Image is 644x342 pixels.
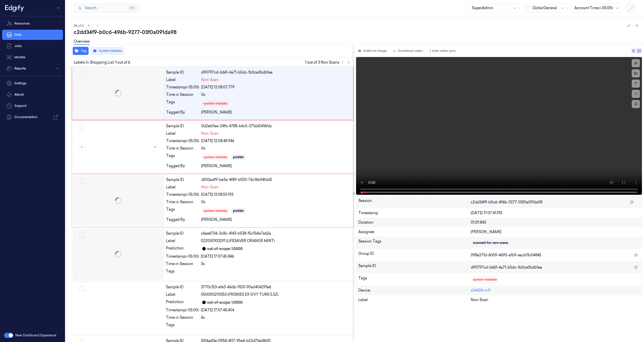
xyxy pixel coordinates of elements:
[632,69,640,77] button: 0s
[166,315,199,320] div: Time in Session
[471,200,542,205] span: c2dd34f9-b0c6-496b-9277-03f0a091da98
[91,47,124,55] button: System Mistake
[358,263,471,271] div: Sample ID
[2,101,63,111] a: Support
[74,4,139,13] button: Search⌘K
[203,209,227,213] div: system-mistake
[166,138,199,144] div: Timestamp (-05:00)
[2,30,63,40] a: Data
[201,192,350,197] div: [DATE] 12:08:59.913
[358,239,471,247] div: Session Tags
[233,209,244,213] div: picklist
[166,177,199,183] div: Sample ID
[358,276,471,284] div: Tags
[201,77,219,83] span: Non-Scan
[166,146,199,151] div: Time in Session
[166,123,199,129] div: Sample ID
[74,60,130,65] span: Labels In Shopping List: 1 out of 6
[166,269,199,277] div: Tags
[473,277,497,282] div: system-mistake
[166,192,199,197] div: Timestamp (-05:00)
[207,246,243,252] div: out-of-scope: 1.0000
[73,47,89,55] button: Tag
[201,292,278,297] span: 050000293353 (FRISKIES EX GVY TURK 5.5Z)
[201,70,350,75] div: d90797cd-b661-4a71-b5dc-1b0ce3bdb1ea
[358,229,471,235] div: Assignee
[427,47,458,55] button: Auto video sync
[358,220,471,225] div: Duration
[166,322,199,330] div: Tags
[358,210,471,216] div: Timestamp
[201,85,350,90] div: [DATE] 12:08:07.779
[201,238,275,244] span: 022000103291 (LIFESAVER ORANGE MINT)
[305,59,352,65] span: 1 out of 3 Non Scans
[166,307,199,313] div: Timestamp (-05:00)
[166,131,199,136] div: Label
[201,123,350,129] div: 0d2eb9ae-24fb-4788-b4c5-371dd0416fdc
[166,153,199,161] div: Tags
[471,265,542,270] span: d90797cd-b661-4a71-b5dc-1b0ce3bdb1ea
[166,92,199,97] div: Time in Session
[471,297,488,303] span: Non-Scan
[201,146,350,151] div: 0s
[166,77,199,83] div: Label
[2,41,63,51] a: Jobs
[201,315,351,320] div: 6s
[201,131,219,136] span: Non-Scan
[233,155,244,159] div: picklist
[358,297,471,303] div: Label
[166,199,199,205] div: Time in Session
[2,89,63,100] button: About
[80,125,85,130] button: Select row
[201,254,351,259] div: [DATE] 17:07:45.846
[2,78,63,88] a: Settings
[356,47,389,55] button: Switch to image
[79,232,84,237] button: Select row
[471,220,640,225] div: 01:29.843
[201,217,350,222] div: [PERSON_NAME]
[201,284,351,290] div: 3770c153-efe3-46db-9531-90ad404291e6
[201,199,350,205] div: 0s
[358,288,471,293] div: Device
[166,254,199,259] div: Timestamp (-05:00)
[166,110,199,115] div: Tagged By
[2,52,63,62] a: Models
[166,99,199,108] div: Tags
[166,163,199,169] div: Tagged By
[632,100,640,108] button: D
[391,47,425,55] a: Download video
[83,5,96,11] span: Search
[632,90,640,98] button: O
[166,299,199,305] div: Prediction
[74,24,84,28] span: 95 of 0
[358,251,471,259] div: Group ID
[166,217,199,222] div: Tagged By
[201,163,350,169] div: [PERSON_NAME]
[166,246,199,252] div: Prediction
[2,63,63,74] button: Reports
[201,110,350,115] div: [PERSON_NAME]
[473,241,508,245] div: scanned-for-non-scans
[358,198,471,206] div: Session
[2,18,63,29] a: Resources
[471,288,490,293] a: s04424-cr11
[166,70,199,75] div: Sample ID
[471,229,640,235] div: [PERSON_NAME]
[166,261,199,267] div: Time in Session
[201,185,219,190] span: Non-Scan
[166,284,199,290] div: Sample ID
[201,261,351,267] div: 3s
[166,292,199,297] div: Label
[79,286,84,291] button: Select row
[74,29,640,36] div: c2dd34f9-b0c6-496b-9277-03f0a091da98
[166,238,199,244] div: Label
[203,101,227,106] div: system-mistake
[201,138,350,144] div: [DATE] 12:08:48.946
[201,92,350,97] div: 0s
[80,178,85,184] button: Select row
[166,185,199,190] div: Label
[55,4,63,12] button: Toggle Navigation
[201,177,350,183] div: d503adf9-be3a-4f89-b920-76c16b94fdd5
[471,253,541,258] span: 098e271d-6009-4690-afb9-eacb11c04845
[80,71,85,76] button: Select row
